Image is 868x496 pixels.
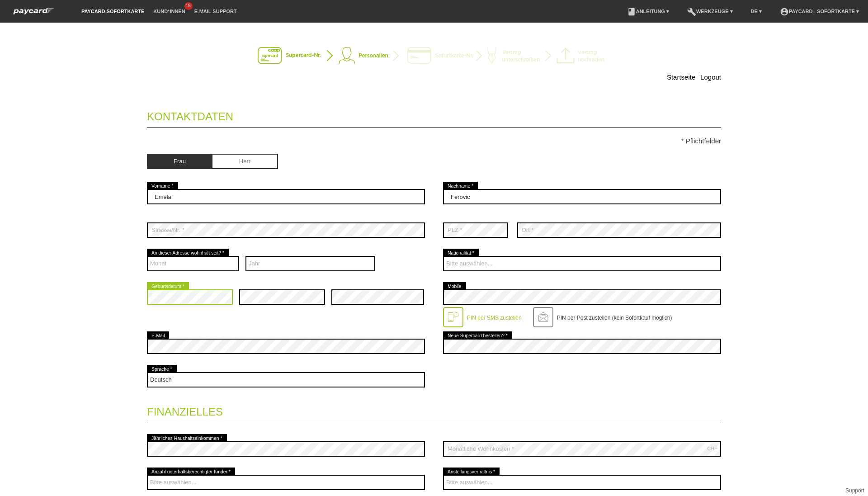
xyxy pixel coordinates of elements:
[775,9,863,14] a: account_circlepaycard - Sofortkarte ▾
[149,9,189,14] a: Kund*innen
[667,73,695,81] a: Startseite
[9,6,59,16] img: paycard Sofortkarte
[700,73,721,81] a: Logout
[627,7,636,16] i: book
[707,446,717,451] div: CHF
[687,7,696,16] i: build
[780,7,789,16] i: account_circle
[746,9,766,14] a: DE ▾
[845,487,864,494] a: Support
[190,9,241,14] a: E-Mail Support
[9,10,59,17] a: paycard Sofortkarte
[77,9,149,14] a: paycard Sofortkarte
[557,315,672,321] label: PIN per Post zustellen (kein Sofortkauf möglich)
[683,9,737,14] a: buildWerkzeuge ▾
[147,397,721,423] legend: Finanzielles
[623,9,674,14] a: bookAnleitung ▾
[147,137,721,145] p: * Pflichtfelder
[147,101,721,128] legend: Kontaktdaten
[258,47,610,65] img: instantcard-v3-de-2.png
[184,2,193,10] span: 19
[467,315,522,321] label: PIN per SMS zustellen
